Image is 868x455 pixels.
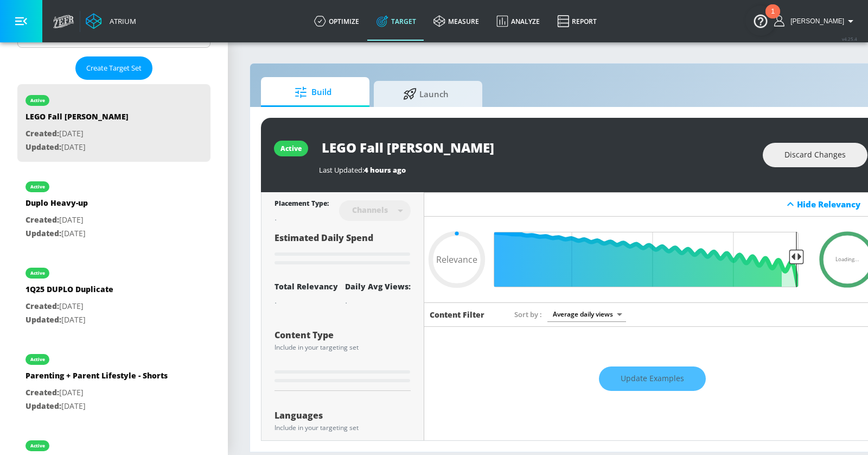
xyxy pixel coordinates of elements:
div: Include in your targeting set [275,344,411,351]
a: optimize [305,2,368,41]
div: Duplo Heavy-up [25,198,88,213]
span: Loading... [835,257,859,262]
a: measure [425,2,488,41]
span: Sort by [514,309,542,319]
div: Placement Type: [275,199,329,210]
span: login as: casey.cohen@zefr.com [786,17,844,25]
div: activeParenting + Parent Lifestyle - ShortsCreated:[DATE]Updated:[DATE] [17,343,210,421]
p: [DATE] [25,313,113,327]
div: Parenting + Parent Lifestyle - Shorts [25,370,168,386]
div: Include in your targeting set [275,425,411,431]
div: activeLEGO Fall [PERSON_NAME]Created:[DATE]Updated:[DATE] [17,84,210,162]
p: [DATE] [25,300,113,313]
a: Target [368,2,425,41]
div: active [30,184,45,189]
span: Updated: [25,228,61,238]
span: Updated: [25,401,61,411]
div: Last Updated: [319,165,752,175]
span: Created: [25,387,59,397]
span: Relevance [436,255,477,264]
span: Create Target Set [86,62,142,74]
div: Estimated Daily Spend [275,232,411,268]
div: activeDuplo Heavy-upCreated:[DATE]Updated:[DATE] [17,170,210,248]
div: active [30,270,45,276]
h6: Content Filter [430,309,484,320]
a: Atrium [86,13,136,29]
p: [DATE] [25,127,129,141]
span: Launch [385,81,467,107]
div: active [280,144,302,153]
div: Total Relevancy [275,281,338,292]
span: Created: [25,214,59,225]
span: Created: [25,128,59,138]
p: [DATE] [25,141,129,154]
div: Languages [275,411,411,420]
p: [DATE] [25,400,168,413]
button: Create Target Set [75,56,152,80]
span: Created: [25,301,59,311]
p: [DATE] [25,213,88,227]
span: v 4.25.4 [842,36,857,42]
div: active [30,98,45,103]
div: 1Q25 DUPLO Duplicate [25,284,113,300]
input: Final Threshold [500,232,804,287]
span: Estimated Daily Spend [275,232,373,244]
div: active [30,443,45,448]
div: Daily Avg Views: [345,281,411,292]
span: Discard Changes [784,148,846,162]
div: active [30,357,45,362]
span: Build [272,79,354,105]
div: 1 [771,11,775,26]
button: Discard Changes [763,143,867,167]
span: Updated: [25,314,61,325]
div: Atrium [105,16,136,26]
div: Average daily views [547,307,626,321]
a: Report [548,2,605,41]
button: [PERSON_NAME] [774,15,857,28]
div: active1Q25 DUPLO DuplicateCreated:[DATE]Updated:[DATE] [17,257,210,334]
div: Content Type [275,331,411,339]
button: Open Resource Center, 1 new notification [745,5,776,36]
span: Updated: [25,142,61,152]
a: Analyze [488,2,548,41]
div: Channels [347,205,393,214]
div: LEGO Fall [PERSON_NAME] [25,111,129,127]
p: [DATE] [25,386,168,400]
p: [DATE] [25,227,88,241]
span: 4 hours ago [364,165,406,175]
